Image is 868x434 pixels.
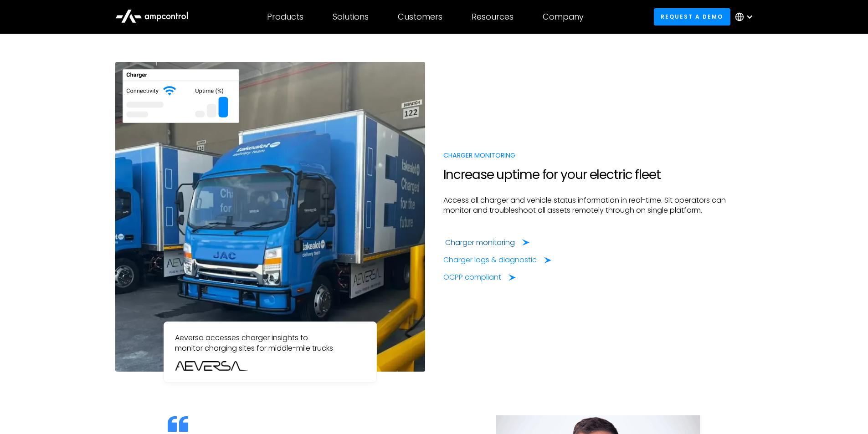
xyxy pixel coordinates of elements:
p: Aeversa accesses charger insights to monitor charging sites for middle-mile trucks [175,333,365,353]
div: Charger monitoring [445,238,515,248]
div: Company [543,12,584,22]
div: Customers [398,12,442,22]
div: Charger logs & diagnostic [443,255,537,265]
div: Solutions [333,12,369,22]
div: OCPP compliant [443,272,501,282]
div: Products [267,12,303,22]
p: Access all charger and vehicle status information in real-time. Sit operators can monitor and tro... [443,195,753,216]
img: quote icon [168,416,188,432]
div: Resources [472,12,514,22]
a: Charger logs & diagnostic [443,255,551,265]
a: OCPP compliant [443,272,516,282]
a: Request a demo [654,8,730,25]
a: Charger monitoring [445,238,529,248]
h2: Increase uptime for your electric fleet [443,167,753,183]
div: Charger Monitoring [443,150,753,160]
